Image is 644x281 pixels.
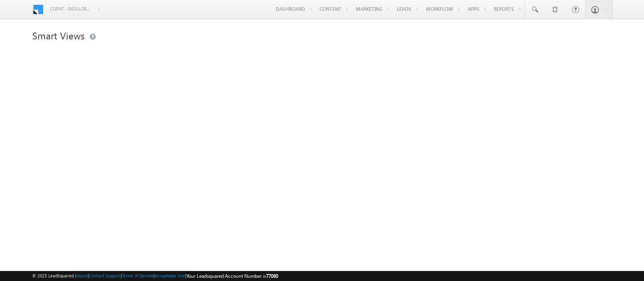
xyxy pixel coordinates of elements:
span: © 2025 LeadSquared | | | | | [32,272,278,280]
a: Terms of Service [122,273,153,278]
span: Smart Views [32,29,85,42]
span: Your Leadsquared Account Number is [186,273,278,279]
span: 77060 [266,273,278,279]
span: Client - indglobal1 (77060) [50,5,92,13]
a: Contact Support [89,273,121,278]
a: About [76,273,88,278]
a: Acceptable Use [155,273,185,278]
